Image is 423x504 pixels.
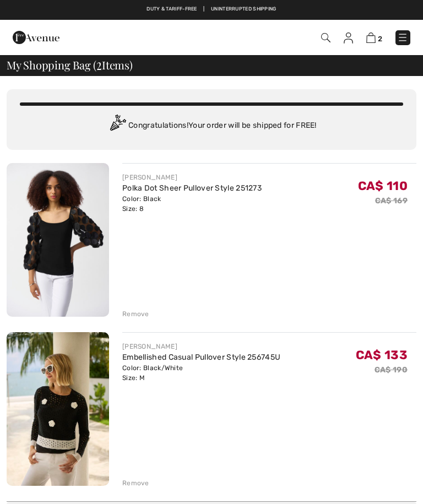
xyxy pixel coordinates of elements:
[122,183,262,193] a: Polka Dot Sheer Pullover Style 251273
[20,115,403,137] div: Congratulations! Your order will be shipped for FREE!
[375,365,408,375] s: CA$ 190
[122,353,280,362] a: Embellished Casual Pullover Style 256745U
[7,332,109,486] img: Embellished Casual Pullover Style 256745U
[378,35,382,43] span: 2
[321,33,330,42] img: Search
[366,32,376,43] img: Shopping Bag
[356,348,408,362] span: CA$ 133
[7,59,133,71] span: My Shopping Bag ( Items)
[358,178,408,193] span: CA$ 110
[122,172,262,182] div: [PERSON_NAME]
[122,342,280,351] div: [PERSON_NAME]
[7,163,109,317] img: Polka Dot Sheer Pullover Style 251273
[13,32,59,42] a: 1ère Avenue
[122,363,280,383] div: Color: Black/White Size: M
[344,32,353,44] img: My Info
[106,115,128,137] img: Congratulation2.svg
[375,196,408,205] s: CA$ 169
[397,32,408,43] img: Menu
[122,309,149,319] div: Remove
[122,478,149,488] div: Remove
[96,57,102,71] span: 2
[13,26,59,48] img: 1ère Avenue
[122,194,262,214] div: Color: Black Size: 8
[366,32,382,44] a: 2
